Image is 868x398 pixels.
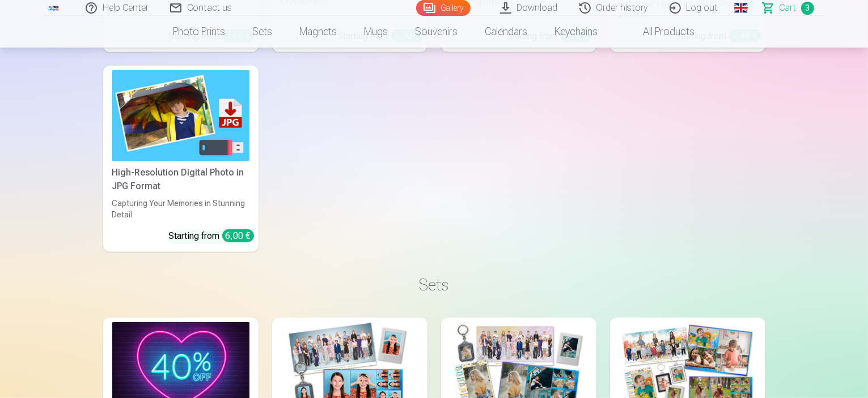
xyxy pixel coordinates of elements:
[112,275,756,295] h3: Sets
[612,16,709,48] a: All products
[48,5,60,11] img: /fa1
[222,229,254,242] div: 6,00 €
[103,66,259,252] a: High-Resolution Digital Photo in JPG FormatHigh-Resolution Digital Photo in JPG FormatCapturing Y...
[801,2,814,15] span: 3
[286,16,351,48] a: Magnets
[112,70,249,161] img: High-Resolution Digital Photo in JPG Format
[351,16,402,48] a: Mugs
[160,16,239,48] a: Photo prints
[780,1,797,15] span: Сart
[541,16,612,48] a: Keychains
[472,16,541,48] a: Calendars
[169,229,254,243] div: Starting from
[402,16,472,48] a: Souvenirs
[239,16,286,48] a: Sets
[108,198,254,220] div: Capturing Your Memories in Stunning Detail
[108,166,254,193] div: High-Resolution Digital Photo in JPG Format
